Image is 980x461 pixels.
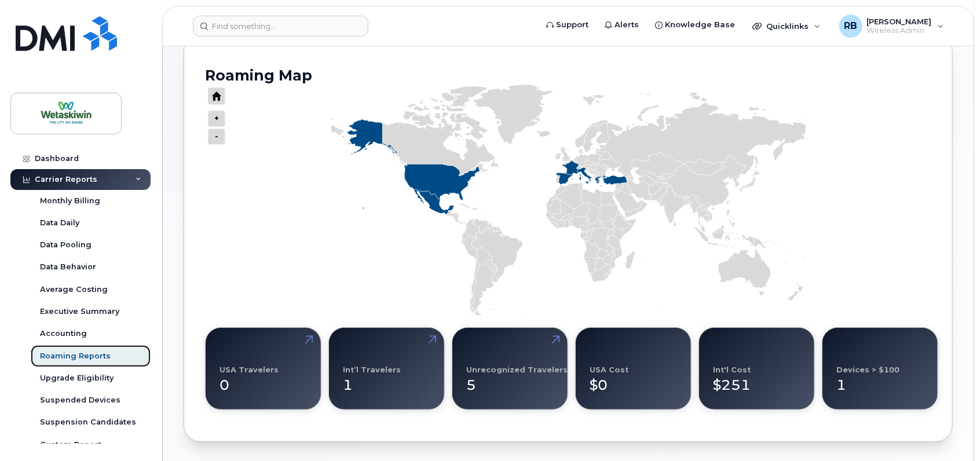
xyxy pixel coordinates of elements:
[744,14,829,38] div: Quicklinks
[766,21,809,31] span: Quicklinks
[647,13,743,36] a: Knowledge Base
[615,19,639,31] span: Alerts
[331,85,806,316] g: Series
[831,14,952,38] div: Richard Bennett
[867,26,932,35] span: Wireless Admin
[538,13,597,36] a: Support
[208,111,225,127] g: Press ENTER to zoom out
[466,365,568,374] div: Unrecognized Travelers
[220,365,307,396] div: 0
[844,19,857,33] span: RB
[199,79,932,316] g: Chart
[713,365,751,374] div: Int'l Cost
[208,129,225,145] g: Press ENTER to zoom in
[713,365,800,396] div: $251
[597,13,647,36] a: Alerts
[220,365,279,374] div: USA Travelers
[466,365,554,396] div: 5
[590,365,628,374] div: USA Cost
[205,67,931,84] h2: Roaming Map
[867,17,932,26] span: [PERSON_NAME]
[665,19,735,31] span: Knowledge Base
[343,365,401,374] div: Int’l Travelers
[193,16,368,36] input: Find something...
[836,365,899,374] div: Devices > $100
[343,365,430,396] div: 1
[590,365,677,396] div: $0
[556,19,588,31] span: Support
[836,365,924,396] div: 1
